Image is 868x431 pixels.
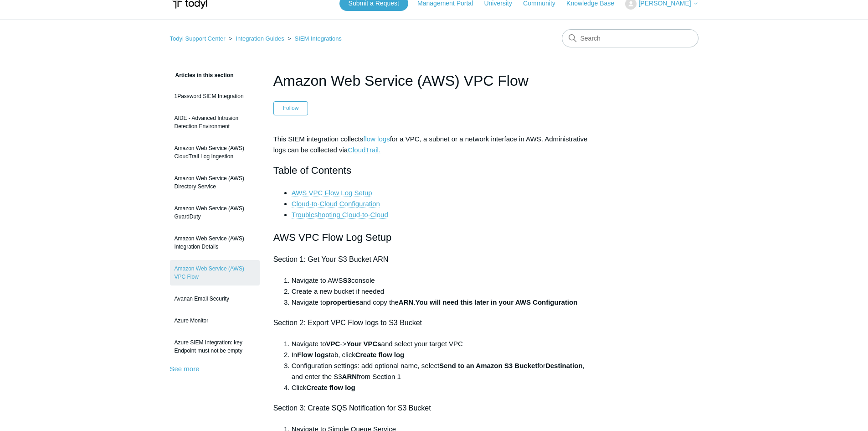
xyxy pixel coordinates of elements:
li: Navigate to -> and select your target VPC [292,338,595,349]
a: Azure Monitor [170,312,260,329]
li: Create a new bucket if needed [292,286,595,297]
a: Amazon Web Service (AWS) CloudTrail Log Ingestion [170,140,260,165]
li: SIEM Integrations [286,35,342,42]
li: In tab, click [292,349,595,360]
h4: Section 2: Export VPC Flow logs to S3 Bucket [273,317,595,329]
strong: Flow logs [297,351,329,358]
h2: Table of Contents [273,162,595,178]
strong: Create flow log [355,351,405,358]
h2: AWS VPC Flow Log Setup [273,229,595,245]
a: Amazon Web Service (AWS) Directory Service [170,170,260,195]
strong: Send to an Amazon S3 Bucket [439,362,537,369]
a: flow logs [363,135,390,143]
strong: Your VPCs [346,340,381,348]
h4: Section 3: Create SQS Notification for S3 Bucket [273,402,595,414]
a: Integration Guides [236,35,284,42]
li: Navigate to AWS console [292,275,595,286]
a: Amazon Web Service (AWS) GuardDuty [170,200,260,225]
a: Cloud-to-Cloud Configuration [292,200,380,208]
strong: VPC [326,340,340,348]
span: Articles in this section [170,72,234,78]
li: Integration Guides [227,35,286,42]
a: AWS VPC Flow Log Setup [292,189,372,197]
strong: ARN [342,373,357,380]
a: Azure SIEM Integration: key Endpoint must not be empty [170,334,260,359]
strong: properties [326,298,360,306]
a: Amazon Web Service (AWS) Integration Details [170,230,260,255]
li: Configuration settings: add optional name, select for , and enter the S3 from Section 1 [292,360,595,382]
strong: Create flow log [306,384,355,391]
h1: Amazon Web Service (AWS) VPC Flow [273,70,595,92]
h4: Section 1: Get Your S3 Bucket ARN [273,254,595,265]
a: CloudTrail. [348,146,380,154]
li: Click [292,382,595,393]
a: SIEM Integrations [295,35,342,42]
a: 1Password SIEM Integration [170,88,260,105]
a: AIDE - Advanced Intrusion Detection Environment [170,109,260,135]
li: Todyl Support Center [170,35,227,42]
strong: Destination [545,362,583,369]
a: See more [170,365,200,373]
a: Amazon Web Service (AWS) VPC Flow [170,260,260,286]
a: Todyl Support Center [170,35,226,42]
p: This SIEM integration collects for a VPC, a subnet or a network interface in AWS. Administrative ... [273,134,595,156]
strong: You will need this later in your AWS Configuration [416,298,578,306]
a: Troubleshooting Cloud-to-Cloud [292,211,388,219]
a: Avanan Email Security [170,290,260,307]
strong: S3 [343,276,351,284]
input: Search [562,29,699,47]
li: Navigate to and copy the . [292,297,595,308]
button: Follow Article [273,101,308,115]
strong: ARN [399,298,414,306]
